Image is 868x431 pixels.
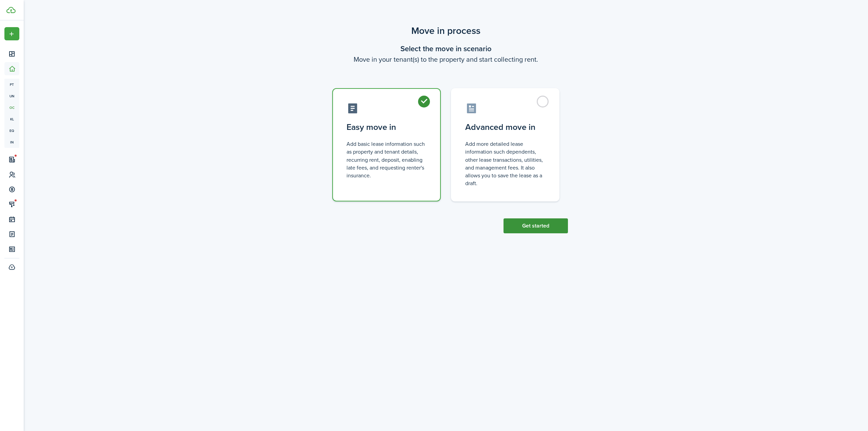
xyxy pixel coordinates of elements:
scenario-title: Move in process [324,24,568,38]
a: un [4,90,19,102]
control-radio-card-title: Advanced move in [465,121,545,133]
button: Get started [504,218,568,233]
a: eq [4,125,19,136]
img: TenantCloud [6,7,16,13]
a: oc [4,102,19,113]
control-radio-card-title: Easy move in [347,121,427,133]
a: in [4,136,19,148]
control-radio-card-description: Add basic lease information such as property and tenant details, recurring rent, deposit, enablin... [347,140,427,179]
a: kl [4,113,19,125]
button: Open menu [4,27,19,40]
a: pt [4,79,19,90]
wizard-step-header-description: Move in your tenant(s) to the property and start collecting rent. [324,54,568,64]
control-radio-card-description: Add more detailed lease information such dependents, other lease transactions, utilities, and man... [465,140,545,187]
wizard-step-header-title: Select the move in scenario [324,43,568,54]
